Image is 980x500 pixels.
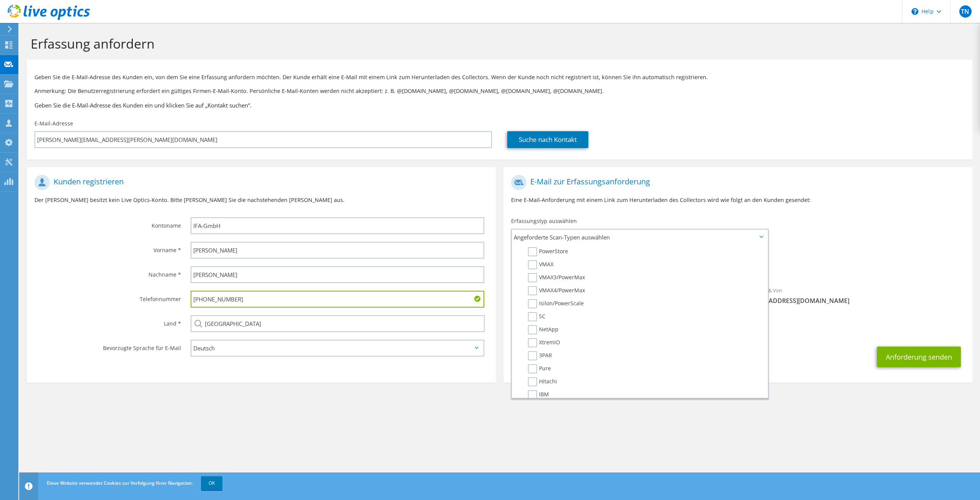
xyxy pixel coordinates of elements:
[528,351,552,360] label: 3PAR
[503,248,972,279] div: Angeforderte Erfassungen
[201,476,222,490] a: OK
[512,230,768,245] span: Angeforderte Scan-Typen auswählen
[528,364,551,373] label: Pure
[507,131,588,148] a: Suche nach Kontakt
[34,266,181,279] label: Nachname *
[877,347,961,367] button: Anforderung senden
[528,338,560,347] label: XtremIO
[511,196,965,204] p: Eine E-Mail-Anforderung mit einem Link zum Herunterladen des Collectors wird wie folgt an den Kun...
[47,480,193,486] span: Diese Website verwendet Cookies zur Verfolgung Ihrer Navigation.
[503,282,738,309] div: An
[34,340,181,352] label: Bevorzugte Sprache für E-Mail
[34,242,181,254] label: Vorname *
[528,273,585,282] label: VMAX3/PowerMax
[34,101,965,109] h3: Geben Sie die E-Mail-Adresse des Kunden ein und klicken Sie auf „Kontakt suchen“.
[34,73,965,81] p: Geben Sie die E-Mail-Adresse des Kunden ein, von dem Sie eine Erfassung anfordern möchten. Der Ku...
[34,196,488,204] p: Der [PERSON_NAME] besitzt kein Live Optics-Konto. Bitte [PERSON_NAME] Sie die nachstehenden [PERS...
[528,299,584,308] label: Isilon/PowerScale
[34,175,484,190] h1: Kunden registrieren
[511,217,577,225] label: Erfassungstyp auswählen
[34,120,73,127] label: E-Mail-Adresse
[528,286,585,295] label: VMAX4/PowerMax
[738,282,972,309] div: Absender & Von
[528,390,549,399] label: IBM
[911,8,918,15] svg: \n
[511,175,961,190] h1: E-Mail zur Erfassungsanforderung
[34,291,181,303] label: Telefonnummer
[31,36,965,52] h1: Erfassung anfordern
[34,217,181,230] label: Kontoname
[959,5,972,18] span: TN
[528,260,554,269] label: VMAX
[528,325,559,334] label: NetApp
[528,312,546,321] label: SC
[34,87,965,95] p: Anmerkung: Die Benutzerregistrierung erfordert ein gültiges Firmen-E-Mail-Konto. Persönliche E-Ma...
[503,313,972,339] div: CC & Antworten an
[528,247,568,256] label: PowerStore
[745,296,964,305] span: [EMAIL_ADDRESS][DOMAIN_NAME]
[34,315,181,327] label: Land *
[528,377,557,386] label: Hitachi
